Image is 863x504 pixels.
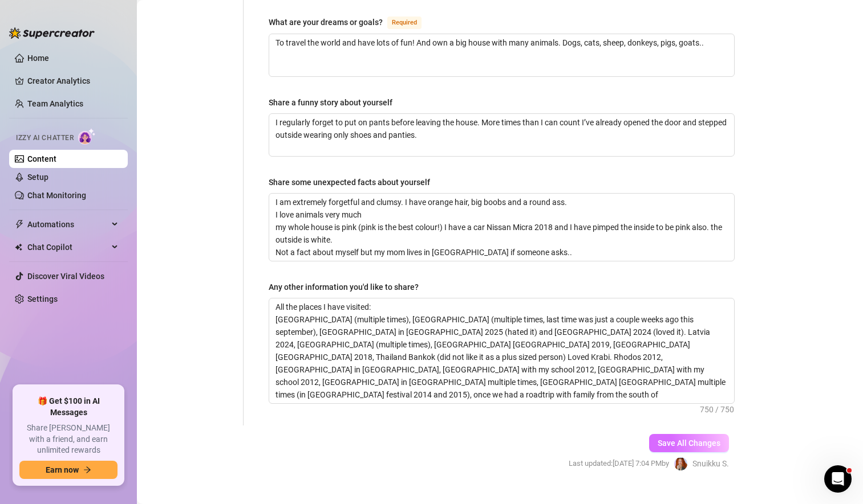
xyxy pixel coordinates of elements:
img: Snuikku Snuikkunen [674,457,687,470]
span: Automations [27,215,108,233]
a: Chat Monitoring [27,191,86,200]
a: Settings [27,294,58,304]
label: What are your dreams or goals? [269,15,434,29]
span: Chat Copilot [27,238,108,256]
a: Content [27,154,56,163]
label: Any other information you'd like to share? [269,281,427,293]
span: Required [387,17,422,29]
button: Save All Changes [649,434,729,452]
label: Share some unexpected facts about yourself [269,176,438,189]
span: Last updated: [DATE] 7:04 PM by [569,458,669,469]
span: arrow-right [83,466,91,474]
span: Save All Changes [658,439,720,448]
span: Earn now [46,465,79,474]
div: Share a funny story about yourself [269,96,392,109]
a: Creator Analytics [27,72,119,90]
span: 🎁 Get $100 in AI Messages [19,396,118,418]
label: Share a funny story about yourself [269,96,400,109]
img: Chat Copilot [15,243,22,251]
img: logo-BBDzfeDw.svg [9,27,95,39]
iframe: Intercom live chat [824,465,852,493]
div: What are your dreams or goals? [269,16,383,28]
a: Home [27,54,49,63]
a: Discover Viral Videos [27,272,104,281]
a: Team Analytics [27,99,83,108]
div: Any other information you'd like to share? [269,281,419,293]
span: Share [PERSON_NAME] with a friend, and earn unlimited rewards [19,423,118,456]
a: Setup [27,173,48,182]
div: Share some unexpected facts about yourself [269,176,430,189]
img: AI Chatter [78,128,96,145]
textarea: Any other information you'd like to share? [269,298,734,403]
textarea: What are your dreams or goals? [269,34,734,76]
textarea: Share a funny story about yourself [269,114,734,156]
span: Snuikku S. [692,457,729,470]
button: Earn nowarrow-right [19,461,118,479]
textarea: Share some unexpected facts about yourself [269,194,734,261]
span: Izzy AI Chatter [16,133,74,144]
span: thunderbolt [15,220,24,229]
